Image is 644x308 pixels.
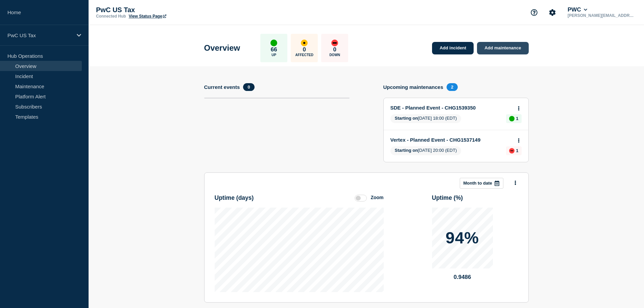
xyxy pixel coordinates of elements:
button: PWC [566,6,589,13]
p: Connected Hub [96,14,126,19]
p: Month to date [463,181,492,186]
span: [DATE] 20:00 (EDT) [390,146,461,155]
h4: Current events [204,84,240,90]
a: Add maintenance [477,42,528,54]
button: Month to date [460,178,503,189]
p: 94% [446,230,479,246]
span: Starting on [395,148,418,153]
span: [DATE] 18:00 (EDT) [390,114,461,123]
p: 0.9486 [432,274,493,281]
span: 2 [447,83,458,91]
button: Support [527,5,541,20]
p: PwC US Tax [96,6,231,14]
p: Down [329,53,340,57]
p: Affected [295,53,313,57]
div: up [509,116,515,121]
p: 0 [333,46,336,53]
h4: Upcoming maintenances [383,84,444,90]
div: down [509,148,515,153]
h1: Overview [204,43,240,53]
h3: Uptime ( days ) [215,194,254,202]
span: 0 [243,83,254,91]
div: down [331,40,338,46]
a: Vertex - Planned Event - CHG1537149 [390,137,512,143]
p: [PERSON_NAME][EMAIL_ADDRESS][PERSON_NAME][DOMAIN_NAME] [566,13,637,18]
h3: Uptime ( % ) [432,194,463,202]
div: Zoom [371,195,383,200]
p: Up [271,53,276,57]
p: 0 [303,46,306,53]
div: affected [301,40,308,46]
p: 66 [271,46,277,53]
a: SDE - Planned Event - CHG1539350 [390,105,512,111]
p: 1 [516,116,518,121]
div: up [270,40,277,46]
p: 1 [516,148,518,153]
span: Starting on [395,116,418,121]
a: Add incident [432,42,474,54]
a: View Status Page [129,14,166,19]
p: PwC US Tax [7,32,72,38]
button: Account settings [545,5,559,20]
